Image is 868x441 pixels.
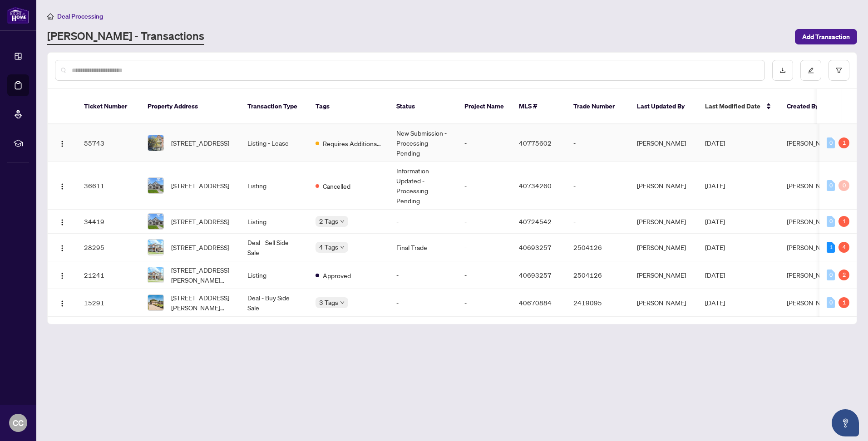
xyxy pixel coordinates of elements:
[59,219,66,226] img: Logo
[832,409,859,436] button: Open asap
[566,210,630,234] td: -
[838,180,849,191] div: 0
[389,89,457,124] th: Status
[630,289,698,317] td: [PERSON_NAME]
[77,162,140,210] td: 36611
[240,162,308,210] td: Listing
[519,139,552,147] span: 40775602
[59,300,66,307] img: Logo
[838,269,849,280] div: 2
[827,297,835,308] div: 0
[808,67,814,73] span: edit
[240,234,308,261] td: Deal - Sell Side Sale
[838,297,849,308] div: 1
[705,243,725,251] span: [DATE]
[340,245,345,250] span: down
[148,267,163,283] img: thumbnail-img
[77,89,140,124] th: Ticket Number
[630,89,698,124] th: Last Updated By
[519,181,552,190] span: 40734260
[698,89,779,124] th: Last Modified Date
[389,124,457,162] td: New Submission - Processing Pending
[566,261,630,289] td: 2504126
[389,210,457,234] td: -
[566,289,630,317] td: 2419095
[787,139,836,147] span: [PERSON_NAME]
[240,289,308,317] td: Deal - Buy Side Sale
[171,242,229,252] span: [STREET_ADDRESS]
[787,243,836,251] span: [PERSON_NAME]
[171,265,233,285] span: [STREET_ADDRESS][PERSON_NAME][PERSON_NAME]
[787,271,836,279] span: [PERSON_NAME]
[457,210,512,234] td: -
[319,216,338,226] span: 2 Tags
[340,219,345,224] span: down
[148,178,163,193] img: thumbnail-img
[148,214,163,229] img: thumbnail-img
[323,138,382,148] span: Requires Additional Docs
[308,89,389,124] th: Tags
[140,89,240,124] th: Property Address
[838,137,849,148] div: 1
[319,242,338,252] span: 4 Tags
[55,240,69,255] button: Logo
[836,67,842,73] span: filter
[838,216,849,227] div: 1
[519,271,552,279] span: 40693257
[630,261,698,289] td: [PERSON_NAME]
[779,67,786,73] span: download
[47,13,54,20] span: home
[55,268,69,282] button: Logo
[827,216,835,227] div: 0
[340,300,345,305] span: down
[77,124,140,162] td: 55743
[519,243,552,251] span: 40693257
[519,217,552,225] span: 40724542
[566,89,630,124] th: Trade Number
[47,29,204,45] a: [PERSON_NAME] - Transactions
[77,261,140,289] td: 21241
[77,289,140,317] td: 15291
[802,29,850,44] span: Add Transaction
[55,136,69,150] button: Logo
[795,29,857,44] button: Add Transaction
[77,210,140,234] td: 34419
[457,162,512,210] td: -
[240,89,308,124] th: Transaction Type
[566,234,630,261] td: 2504126
[827,269,835,280] div: 0
[240,124,308,162] td: Listing - Lease
[77,234,140,261] td: 28295
[772,60,793,81] button: download
[55,214,69,229] button: Logo
[389,234,457,261] td: Final Trade
[800,60,821,81] button: edit
[705,101,760,111] span: Last Modified Date
[148,135,163,151] img: thumbnail-img
[705,181,725,190] span: [DATE]
[59,140,66,147] img: Logo
[7,7,29,24] img: logo
[630,210,698,234] td: [PERSON_NAME]
[519,299,552,307] span: 40670884
[827,180,835,191] div: 0
[323,270,351,280] span: Approved
[787,181,836,190] span: [PERSON_NAME]
[389,261,457,289] td: -
[838,242,849,253] div: 4
[566,162,630,210] td: -
[59,272,66,279] img: Logo
[59,183,66,190] img: Logo
[705,217,725,225] span: [DATE]
[512,89,566,124] th: MLS #
[171,293,233,313] span: [STREET_ADDRESS][PERSON_NAME][PERSON_NAME]
[787,217,836,225] span: [PERSON_NAME]
[55,295,69,310] button: Logo
[705,139,725,147] span: [DATE]
[59,245,66,252] img: Logo
[240,261,308,289] td: Listing
[171,181,229,191] span: [STREET_ADDRESS]
[827,242,835,253] div: 1
[827,137,835,148] div: 0
[705,271,725,279] span: [DATE]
